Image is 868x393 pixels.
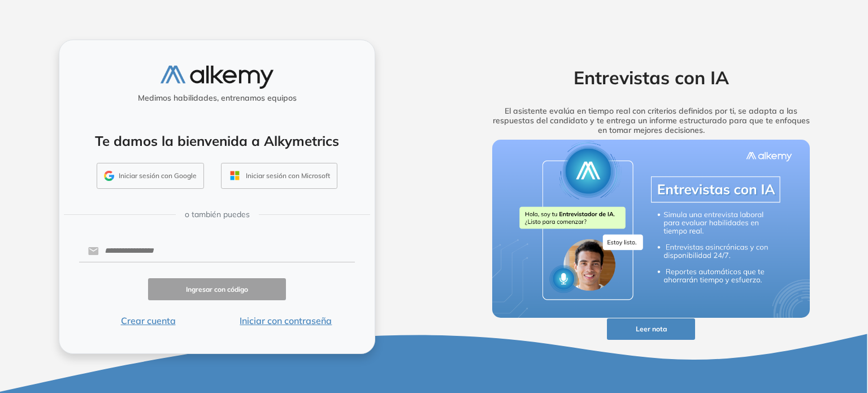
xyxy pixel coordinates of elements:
button: Iniciar con contraseña [217,314,355,327]
img: GMAIL_ICON [104,171,114,181]
button: Leer nota [607,318,695,340]
button: Iniciar sesión con Google [97,163,204,189]
button: Iniciar sesión con Microsoft [221,163,337,189]
button: Crear cuenta [79,314,217,327]
img: logo-alkemy [160,66,274,89]
img: OUTLOOK_ICON [228,169,241,182]
h5: El asistente evalúa en tiempo real con criterios definidos por ti, se adapta a las respuestas del... [475,106,827,135]
h4: Te damos la bienvenida a Alkymetrics [74,133,360,149]
button: Ingresar con código [148,278,286,300]
img: img-more-info [492,140,810,318]
h2: Entrevistas con IA [475,67,827,88]
span: o también puedes [185,209,250,221]
h5: Medimos habilidades, entrenamos equipos [64,93,370,103]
